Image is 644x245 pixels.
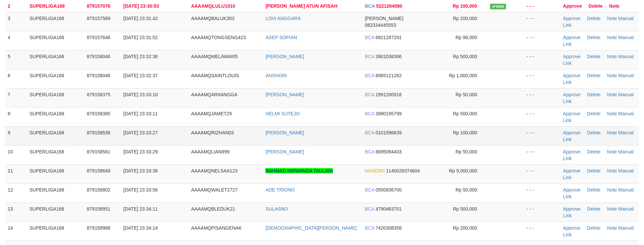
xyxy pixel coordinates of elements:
a: Approve [563,130,581,135]
a: Manual Link [563,111,634,123]
a: Manual Link [563,92,634,104]
span: [DATE] 23:33:56 [123,187,158,193]
td: 13 [5,203,27,222]
span: BCA [365,130,374,135]
td: - - - [524,164,561,183]
a: Delete [587,149,600,154]
a: Approve [563,111,581,116]
a: Manual Link [563,225,634,237]
td: - - - [524,12,561,31]
span: [DATE] 23:31:52 [123,35,158,40]
td: - - - [524,203,561,222]
a: Delete [587,92,600,97]
td: SUPERLIGA168 [27,145,84,164]
a: Approve [563,149,581,154]
span: AAAAMQSAINTLOUIS [191,73,239,78]
a: [DEMOGRAPHIC_DATA][PERSON_NAME] [266,225,357,231]
td: SUPERLIGA168 [27,126,84,145]
a: Manual Link [563,54,634,66]
span: 879158951 [87,206,110,212]
span: Rp 500,000 [453,54,477,59]
span: [DATE] 23:33:29 [123,149,158,154]
td: SUPERLIGA168 [27,88,84,107]
td: 12 [5,183,27,203]
span: Rp 50,000 [456,187,477,193]
span: AAAAMQPISANGENAK [191,225,242,231]
span: [DATE] 23:34:14 [123,225,158,231]
a: Manual Link [563,130,634,142]
a: Manual Link [563,187,634,199]
span: Valid transaction [490,4,506,9]
a: Delete [587,73,600,78]
td: SUPERLIGA168 [27,222,84,241]
span: MANDIRI [365,168,385,173]
a: Manual Link [563,16,634,28]
span: Copy 1140028374604 to clipboard [386,168,420,173]
a: LOVI ANGGARA [266,16,301,21]
td: - - - [524,183,561,203]
span: AAAAMQMELAWAI05 [191,54,238,59]
span: Rp 200,000 [453,16,477,21]
td: SUPERLIGA168 [27,31,84,50]
td: SUPERLIGA168 [27,50,84,69]
a: Approve [563,225,581,231]
a: [PERSON_NAME] [266,149,304,154]
span: [DATE] 23:32:36 [123,54,158,59]
td: - - - [524,88,561,107]
span: BCA [365,206,374,212]
span: Rp 50,000 [456,149,477,154]
td: - - - [524,69,561,88]
span: Rp 200,000 [453,225,477,231]
td: 11 [5,164,27,183]
span: Copy 5221284080 to clipboard [376,3,402,9]
a: Delete [587,168,600,173]
a: Delete [587,225,600,231]
span: Rp 100,000 [453,130,477,135]
a: RAHMAD NIRWANDA TAULANI [266,168,333,173]
span: [PERSON_NAME] [365,16,404,21]
td: 6 [5,69,27,88]
a: Manual Link [563,73,634,85]
span: 879158561 [87,149,110,154]
span: BCA [365,92,374,97]
a: Approve [563,54,581,59]
a: Note [609,3,620,9]
a: Note [607,225,617,231]
span: Copy 0101596639 to clipboard [375,130,402,135]
span: Rp 1,000,000 [449,73,477,78]
a: Note [607,111,617,116]
span: 879158538 [87,130,110,135]
td: 7 [5,88,27,107]
a: Delete [587,35,600,40]
a: Note [607,206,617,212]
span: Rp 9,000,000 [449,168,477,173]
span: Copy 7420308358 to clipboard [375,225,402,231]
span: [DATE] 23:34:11 [123,206,158,212]
a: SULASNO [266,206,288,212]
a: ANSHORI [266,73,287,78]
span: BCA [365,225,374,231]
span: 879158046 [87,54,110,59]
span: 879158649 [87,168,110,173]
span: BCA [365,35,374,40]
span: AAAAMQLULU1010 [191,3,235,9]
td: 10 [5,145,27,164]
a: HELMI SUTEJO [266,111,300,116]
span: Copy 6695094403 to clipboard [375,149,402,154]
a: Manual Link [563,206,634,218]
a: Delete [587,187,600,193]
span: AAAAMQARIIANGGA [191,92,237,97]
span: 879158988 [87,225,110,231]
td: SUPERLIGA168 [27,183,84,203]
span: 879157648 [87,35,110,40]
a: Note [607,92,617,97]
span: [DATE] 23:32:37 [123,73,158,78]
span: AAAAMQTONGSENG423 [191,35,246,40]
span: BCA [365,149,374,154]
span: [DATE] 23:33:38 [123,168,158,173]
span: AAAAMQJAMET29 [191,111,232,116]
span: Copy 6965121262 to clipboard [375,73,402,78]
span: [DATE] 23:33:10 [123,92,158,97]
td: - - - [524,222,561,241]
span: BCA [365,111,374,116]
